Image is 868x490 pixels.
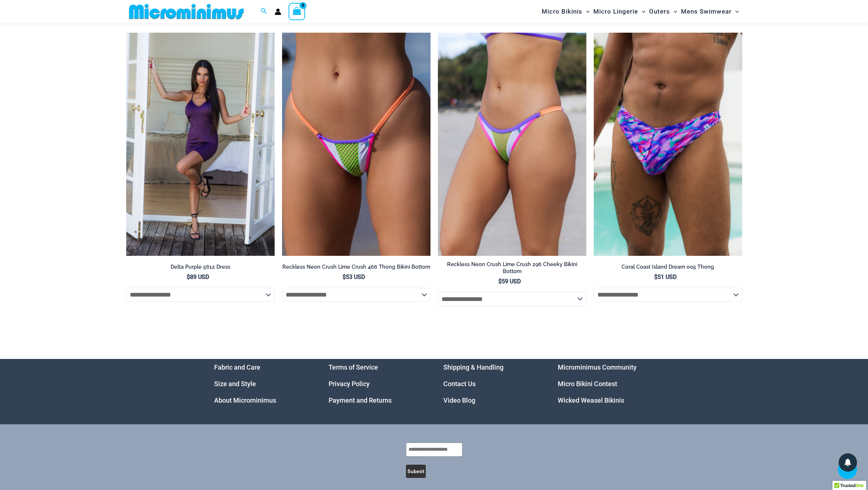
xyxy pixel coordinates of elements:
[282,264,431,273] a: Reckless Neon Crush Lime Crush 466 Thong Bikini Bottom
[649,2,670,21] span: Outers
[343,273,365,280] bdi: 53 USD
[282,33,431,256] img: Reckless Neon Crush Lime Crush 466 Thong
[438,261,586,277] a: Reckless Neon Crush Lime Crush 296 Cheeky Bikini Bottom
[498,278,521,285] bdi: 59 USD
[329,396,392,404] a: Payment and Returns
[187,273,190,280] span: $
[329,363,378,371] a: Terms of Service
[443,396,475,404] a: Video Blog
[438,261,586,275] h2: Reckless Neon Crush Lime Crush 296 Cheeky Bikini Bottom
[654,273,658,280] span: $
[443,359,540,409] aside: Footer Widget 3
[542,2,582,21] span: Micro Bikinis
[679,2,741,21] a: Mens SwimwearMenu ToggleMenu Toggle
[329,380,370,388] a: Privacy Policy
[558,359,654,409] aside: Footer Widget 4
[443,363,503,371] a: Shipping & Handling
[126,264,275,273] a: Delta Purple 5612 Dress
[498,278,502,285] span: $
[329,359,425,409] nav: Menu
[443,359,540,409] nav: Menu
[681,2,732,21] span: Mens Swimwear
[594,33,742,256] a: Coral Coast Island Dream 005 Thong 01Coral Coast Island Dream 005 Thong 02Coral Coast Island Drea...
[187,273,209,280] bdi: 89 USD
[647,2,679,21] a: OutersMenu ToggleMenu Toggle
[214,380,256,388] a: Size and Style
[732,2,739,21] span: Menu Toggle
[438,33,586,256] a: Reckless Neon Crush Lime Crush 296 Cheeky Bottom 02Reckless Neon Crush Lime Crush 296 Cheeky Bott...
[329,359,425,409] aside: Footer Widget 2
[594,33,742,256] img: Coral Coast Island Dream 005 Thong 02
[582,2,590,21] span: Menu Toggle
[126,33,275,256] a: Delta Purple 5612 Dress 01Delta Purple 5612 Dress 03Delta Purple 5612 Dress 03
[126,264,275,271] h2: Delta Purple 5612 Dress
[214,359,311,409] aside: Footer Widget 1
[343,273,346,280] span: $
[593,2,638,21] span: Micro Lingerie
[289,3,305,20] a: View Shopping Cart, empty
[126,33,275,256] img: Delta Purple 5612 Dress 01
[540,2,592,21] a: Micro BikinisMenu ToggleMenu Toggle
[261,7,267,16] a: Search icon link
[443,380,476,388] a: Contact Us
[275,8,281,15] a: Account icon link
[558,359,654,409] nav: Menu
[558,380,617,388] a: Micro Bikini Contest
[406,465,426,478] button: Submit
[594,264,742,271] h2: Coral Coast Island Dream 005 Thong
[654,273,677,280] bdi: 51 USD
[638,2,645,21] span: Menu Toggle
[438,33,586,256] img: Reckless Neon Crush Lime Crush 296 Cheeky Bottom 02
[214,396,276,404] a: About Microminimus
[670,2,677,21] span: Menu Toggle
[558,396,624,404] a: Wicked Weasel Bikinis
[558,363,637,371] a: Microminimus Community
[592,2,647,21] a: Micro LingerieMenu ToggleMenu Toggle
[282,33,431,256] a: Reckless Neon Crush Lime Crush 466 ThongReckless Neon Crush Lime Crush 466 Thong 01Reckless Neon ...
[539,1,742,22] nav: Site Navigation
[214,359,311,409] nav: Menu
[214,363,260,371] a: Fabric and Care
[594,264,742,273] a: Coral Coast Island Dream 005 Thong
[126,3,247,20] img: MM SHOP LOGO FLAT
[282,264,431,271] h2: Reckless Neon Crush Lime Crush 466 Thong Bikini Bottom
